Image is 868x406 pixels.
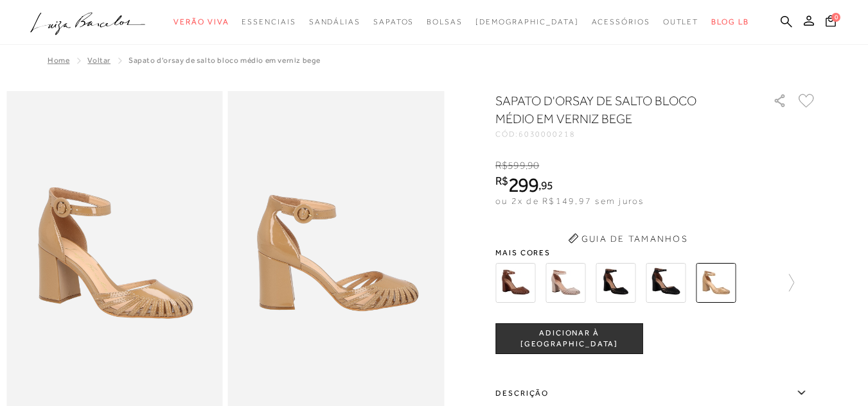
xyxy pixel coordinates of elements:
span: Bolsas [427,17,463,26]
span: Sapatos [373,17,414,26]
span: Mais cores [495,249,817,257]
span: 0 [831,13,840,22]
span: [DEMOGRAPHIC_DATA] [475,17,579,26]
a: noSubCategoriesText [173,10,229,34]
button: 0 [822,14,840,31]
a: BLOG LB [711,10,748,34]
span: 599 [508,160,525,171]
span: Verão Viva [173,17,229,26]
i: , [526,160,540,171]
a: noSubCategoriesText [663,10,699,34]
button: ADICIONAR À [GEOGRAPHIC_DATA] [495,323,643,354]
a: noSubCategoriesText [592,10,650,34]
span: ADICIONAR À [GEOGRAPHIC_DATA] [496,328,642,350]
img: SAPATO D'ORSAY CROCO SALTO MÉDIO PRETO [646,263,686,303]
span: 95 [541,178,553,192]
a: noSubCategoriesText [309,10,360,34]
img: SAPATO D'ORSAY CROCO SALTO MÉDIO PRETO [596,263,635,303]
img: SAPATO D'ORSAY DE SALTO BLOCO MÉDIO EM VERNIZ BEGE [696,263,736,303]
img: SAPATO D'ORSAY CROCO SALTO MÉDIO NATA [545,263,585,303]
a: noSubCategoriesText [373,10,414,34]
img: SAPATO D'ORSAY CROCO SALTO MÉDIO CASTANHO [495,263,535,303]
a: noSubCategoriesText [242,10,296,34]
i: R$ [495,160,508,171]
h1: SAPATO D'ORSAY DE SALTO BLOCO MÉDIO EM VERNIZ BEGE [495,92,736,128]
span: Outlet [663,17,699,26]
span: 6030000218 [518,130,576,139]
div: CÓD: [495,130,752,138]
a: noSubCategoriesText [475,10,579,34]
span: ou 2x de R$149,97 sem juros [495,196,644,206]
a: Home [48,56,69,65]
span: Acessórios [592,17,650,26]
i: , [538,180,553,191]
span: 90 [527,160,539,171]
span: Sandálias [309,17,360,26]
span: BLOG LB [711,17,748,26]
i: R$ [495,175,508,187]
button: Guia de Tamanhos [563,228,692,249]
span: SAPATO D'ORSAY DE SALTO BLOCO MÉDIO EM VERNIZ BEGE [128,56,321,65]
a: Voltar [87,56,111,65]
span: Essenciais [242,17,296,26]
span: 299 [508,173,538,196]
a: noSubCategoriesText [427,10,463,34]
